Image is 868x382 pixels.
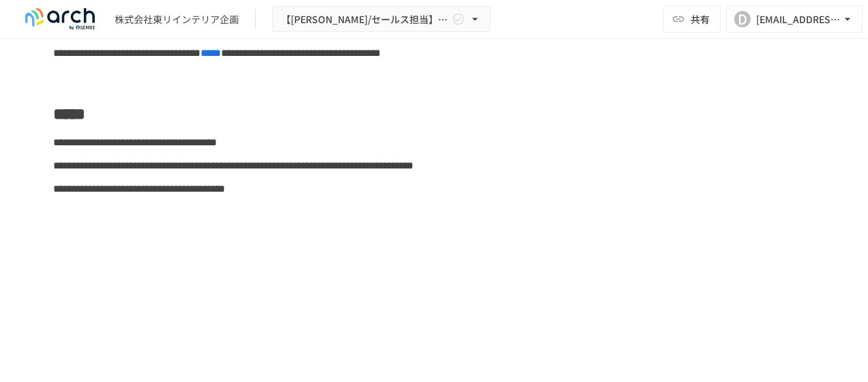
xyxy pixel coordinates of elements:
[281,11,449,28] span: 【[PERSON_NAME]/セールス担当】株式会社東リインテリア企画様_初期設定サポート
[663,5,721,33] button: 共有
[272,6,491,33] button: 【[PERSON_NAME]/セールス担当】株式会社東リインテリア企画様_初期設定サポート
[691,12,710,27] span: 共有
[726,5,863,33] button: D[EMAIL_ADDRESS][DOMAIN_NAME]
[734,11,751,27] div: D
[16,8,104,30] img: logo-default@2x-9cf2c760.svg
[115,12,239,27] div: 株式会社東リインテリア企画
[756,11,841,28] div: [EMAIL_ADDRESS][DOMAIN_NAME]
